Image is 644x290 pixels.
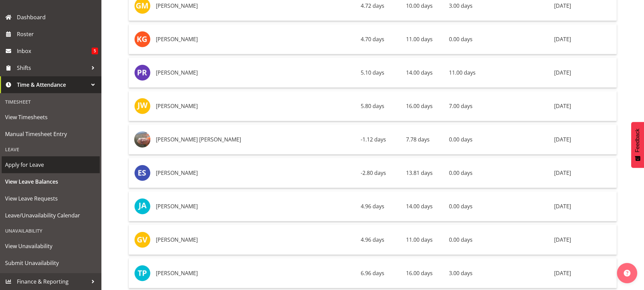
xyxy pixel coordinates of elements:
[5,177,96,187] span: View Leave Balances
[406,236,433,243] span: 11.00 days
[2,207,100,224] a: Leave/Unavailability Calendar
[406,69,433,76] span: 14.00 days
[134,198,150,214] img: jeff-anderson10294.jpg
[554,102,571,110] span: [DATE]
[5,193,96,204] span: View Leave Requests
[554,136,571,143] span: [DATE]
[624,270,630,276] img: help-xxl-2.png
[554,35,571,43] span: [DATE]
[2,95,100,109] div: Timesheet
[449,269,473,277] span: 3.00 days
[361,236,384,243] span: 4.96 days
[361,102,384,110] span: 5.80 days
[2,156,100,173] a: Apply for Leave
[153,225,358,255] td: [PERSON_NAME]
[134,265,150,281] img: teresa-perkinson10299.jpg
[554,169,571,177] span: [DATE]
[361,269,384,277] span: 6.96 days
[5,210,96,220] span: Leave/Unavailability Calendar
[5,112,96,122] span: View Timesheets
[449,2,473,9] span: 3.00 days
[153,125,358,155] td: [PERSON_NAME] [PERSON_NAME]
[449,136,473,143] span: 0.00 days
[2,109,100,126] a: View Timesheets
[134,64,150,81] img: phillip-robb10217.jpg
[134,165,150,181] img: eric-stothers10284.jpg
[153,58,358,88] td: [PERSON_NAME]
[449,203,473,210] span: 0.00 days
[554,69,571,76] span: [DATE]
[631,122,644,168] button: Feedback - Show survey
[153,24,358,54] td: [PERSON_NAME]
[17,46,92,56] span: Inbox
[449,102,473,110] span: 7.00 days
[361,169,386,177] span: -2.80 days
[17,80,88,90] span: Time & Attendance
[449,35,473,43] span: 0.00 days
[17,63,88,73] span: Shifts
[554,2,571,9] span: [DATE]
[554,269,571,277] span: [DATE]
[134,232,150,248] img: grant-vercoe10297.jpg
[635,129,641,152] span: Feedback
[2,255,100,271] a: Submit Unavailability
[361,69,384,76] span: 5.10 days
[406,2,433,9] span: 10.00 days
[554,236,571,243] span: [DATE]
[134,131,150,148] img: fraser-stephens867d80d0bdf85d5522d0368dc062b50c.png
[449,69,476,76] span: 11.00 days
[2,126,100,142] a: Manual Timesheet Entry
[134,31,150,47] img: kris-gambhir10216.jpg
[153,158,358,188] td: [PERSON_NAME]
[2,173,100,190] a: View Leave Balances
[2,224,100,238] div: Unavailability
[406,102,433,110] span: 16.00 days
[361,136,386,143] span: -1.12 days
[153,191,358,221] td: [PERSON_NAME]
[17,276,88,287] span: Finance & Reporting
[5,129,96,139] span: Manual Timesheet Entry
[153,91,358,121] td: [PERSON_NAME]
[406,169,433,177] span: 13.81 days
[2,190,100,207] a: View Leave Requests
[92,48,98,54] span: 5
[134,98,150,114] img: james-wellington10224.jpg
[406,35,433,43] span: 11.00 days
[2,142,100,156] div: Leave
[361,203,384,210] span: 4.96 days
[554,203,571,210] span: [DATE]
[361,2,384,9] span: 4.72 days
[17,12,98,22] span: Dashboard
[406,136,430,143] span: 7.78 days
[5,241,96,251] span: View Unavailability
[406,269,433,277] span: 16.00 days
[17,29,98,39] span: Roster
[153,258,358,288] td: [PERSON_NAME]
[449,169,473,177] span: 0.00 days
[449,236,473,243] span: 0.00 days
[361,35,384,43] span: 4.70 days
[5,160,96,170] span: Apply for Leave
[2,238,100,255] a: View Unavailability
[406,203,433,210] span: 14.00 days
[5,258,96,268] span: Submit Unavailability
